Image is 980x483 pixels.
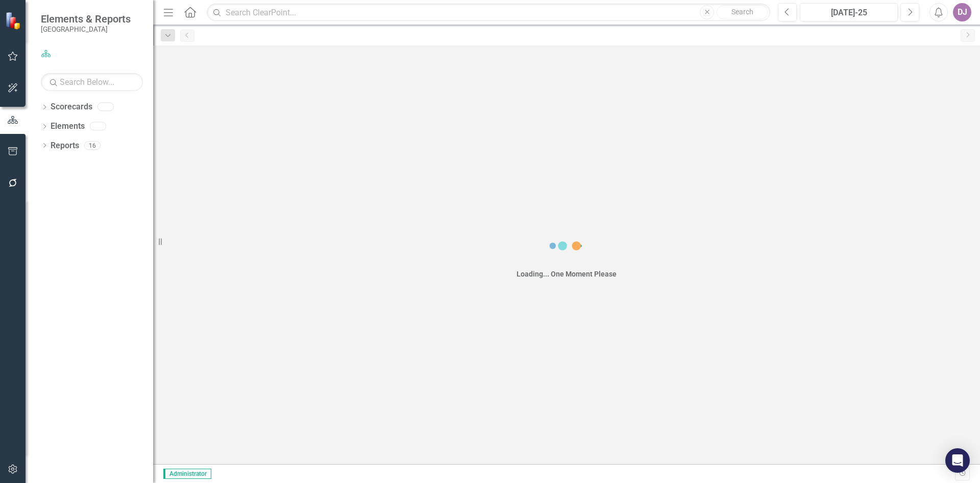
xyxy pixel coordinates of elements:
input: Search Below... [41,73,143,91]
div: Loading... One Moment Please [517,269,617,279]
button: DJ [953,3,971,21]
button: [DATE]-25 [800,3,898,21]
span: Elements & Reports [41,13,131,25]
a: Reports [51,140,79,152]
span: Administrator [163,469,211,479]
div: Open Intercom Messenger [945,448,970,473]
div: 16 [84,141,101,150]
div: [DATE]-25 [803,7,894,19]
input: Search ClearPoint... [207,4,770,21]
a: Elements [51,121,85,132]
small: [GEOGRAPHIC_DATA] [41,25,131,33]
button: Search [717,5,768,19]
span: Search [731,8,753,16]
img: ClearPoint Strategy [5,11,23,30]
a: Scorecards [51,101,92,113]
